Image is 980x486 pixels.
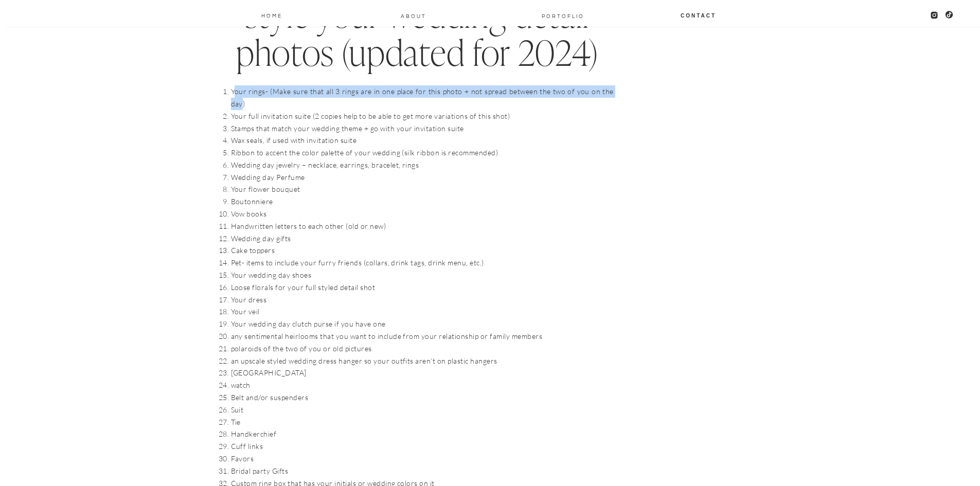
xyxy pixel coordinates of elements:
[231,281,614,294] li: Loose florals for your full styled detail shot
[231,85,614,110] li: Your rings- (Make sure that all 3 rings are in one place for this photo + not spread between the ...
[231,110,614,122] li: Your full invitation suite (2 copies help to be able to get more variations of this shot)
[231,159,614,171] li: Wedding day jewelry – necklace, earrings, bracelet, rings
[231,195,614,208] li: Boutonniere
[231,318,614,330] li: Your wedding day clutch purse if you have one
[400,11,427,20] a: About
[231,391,614,404] li: Belt and/or suspenders
[231,294,614,306] li: Your dress
[231,232,614,245] li: Wedding day gifts
[231,305,614,318] li: Your veil
[231,208,614,220] li: Vow books
[231,465,614,477] li: Bridal party Gifts
[231,404,614,416] li: Suit
[231,183,614,195] li: Your flower bouquet
[231,428,614,440] li: Handkerchief
[231,171,614,184] li: Wedding day Perfume
[231,416,614,428] li: Tie
[231,343,614,355] li: polaroids of the two of you or old pictures
[231,220,614,232] li: Handwritten letters to each other (old or new)
[231,257,614,269] li: Pet- items to include your furry friends (collars, drink tags, drink menu, etc.)
[231,134,614,147] li: Wax seals, if used with invitation suite
[231,244,614,257] li: Cake toppers
[231,330,614,343] li: any sentimental heirlooms that you want to include from your relationship or family members
[231,379,614,391] li: watch
[231,122,614,135] li: Stamps that match your wedding theme + go with your invitation suite
[231,440,614,453] li: Cuff links
[231,147,614,159] li: Ribbon to accent the color palette of your wedding (silk ribbon is recommended)
[231,269,614,281] li: Your wedding day shoes
[231,355,614,367] li: an upscale styled wedding dress hanger so your outfits aren’t on plastic hangers
[680,11,717,19] a: Contact
[261,11,283,19] a: Home
[231,367,614,379] li: [GEOGRAPHIC_DATA]
[231,453,614,465] li: Favors
[538,11,589,20] a: PORTOFLIO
